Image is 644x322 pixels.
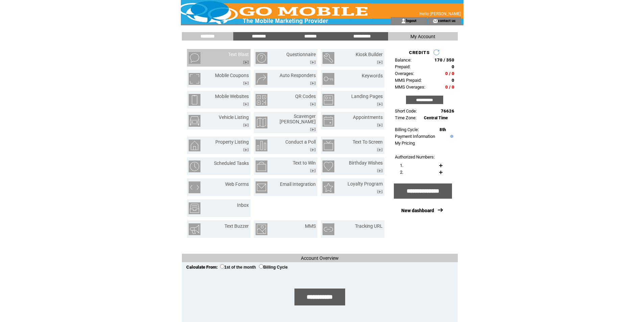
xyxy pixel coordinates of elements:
img: tracking-url.png [323,223,334,235]
span: MMS Overages: [395,84,425,90]
span: My Account [410,34,435,39]
img: text-blast.png [189,52,200,64]
img: video.png [243,148,249,152]
img: video.png [310,148,316,152]
label: Billing Cycle [259,265,288,270]
a: logout [406,18,416,23]
a: Mobile Coupons [215,73,249,78]
img: loyalty-program.png [323,181,334,193]
img: auto-responders.png [256,73,267,85]
a: Web Forms [225,181,249,187]
img: scavenger-hunt.png [256,117,267,128]
img: video.png [377,102,383,106]
a: Landing Pages [351,94,383,99]
a: MMS [305,223,316,229]
img: email-integration.png [256,181,267,193]
a: Payment Information [395,134,435,139]
a: Conduct a Poll [285,139,316,145]
span: Calculate From: [186,265,218,270]
img: video.png [310,128,316,131]
a: Property Listing [215,139,249,145]
img: property-listing.png [189,140,200,151]
span: Billing Cycle: [395,127,419,132]
span: Short Code: [395,108,417,114]
a: Inbox [237,202,249,208]
img: contact_us_icon.gif [433,18,438,24]
img: video.png [243,60,249,64]
img: video.png [377,169,383,173]
img: text-to-win.png [256,160,267,172]
img: video.png [243,102,249,106]
img: video.png [310,60,316,64]
a: Text To Screen [353,139,383,145]
a: QR Codes [295,94,316,99]
img: help.gif [449,135,453,138]
span: 170 / 350 [434,57,454,63]
a: Kiosk Builder [356,52,383,57]
span: 1. [400,163,403,168]
input: Billing Cycle [259,264,263,269]
img: account_icon.gif [401,18,406,24]
span: Balance: [395,57,411,63]
span: 0 / 0 [445,71,454,76]
img: video.png [243,81,249,85]
img: questionnaire.png [256,52,267,64]
img: kiosk-builder.png [323,52,334,64]
img: video.png [310,169,316,173]
img: inbox.png [189,202,200,214]
span: 0 [452,64,454,69]
span: 8th [439,127,446,132]
a: Appointments [353,115,383,120]
img: video.png [377,190,383,194]
img: conduct-a-poll.png [256,140,267,151]
span: Hello [PERSON_NAME] [420,11,461,16]
a: New dashboard [401,208,434,213]
img: video.png [377,148,383,152]
a: Scheduled Tasks [214,160,249,166]
img: mms.png [256,223,267,235]
a: Keywords [362,73,383,78]
span: 0 / 0 [445,84,454,90]
a: contact us [438,18,456,23]
img: video.png [243,123,249,127]
a: Auto Responders [280,73,316,78]
a: Scavenger [PERSON_NAME] [280,114,316,124]
img: vehicle-listing.png [189,115,200,127]
img: keywords.png [323,73,334,85]
img: birthday-wishes.png [323,160,334,172]
a: Birthday Wishes [349,160,383,166]
span: MMS Prepaid: [395,78,422,83]
span: CREDITS [409,50,430,55]
img: scheduled-tasks.png [189,160,200,172]
a: Tracking URL [355,223,383,229]
img: video.png [310,81,316,85]
span: 76626 [441,108,454,114]
img: text-to-screen.png [323,140,334,151]
a: Text to Win [293,160,316,166]
img: qr-codes.png [256,94,267,106]
a: Mobile Websites [215,94,249,99]
a: Text Buzzer [224,223,249,229]
span: Overages: [395,71,414,76]
img: video.png [377,60,383,64]
a: Text Blast [228,52,249,57]
a: Vehicle Listing [219,115,249,120]
a: Questionnaire [286,52,316,57]
a: My Pricing [395,141,415,146]
img: appointments.png [323,115,334,127]
img: web-forms.png [189,181,200,193]
span: Time Zone: [395,115,416,120]
img: video.png [377,123,383,127]
span: Account Overview [301,255,339,261]
img: text-buzzer.png [189,223,200,235]
a: Loyalty Program [348,181,383,187]
input: 1st of the month [220,264,224,269]
img: video.png [310,102,316,106]
a: Email Integration [280,181,316,187]
span: Authorized Numbers: [395,154,435,159]
img: mobile-coupons.png [189,73,200,85]
img: mobile-websites.png [189,94,200,106]
label: 1st of the month [220,265,256,270]
img: landing-pages.png [323,94,334,106]
span: Central Time [424,116,448,120]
